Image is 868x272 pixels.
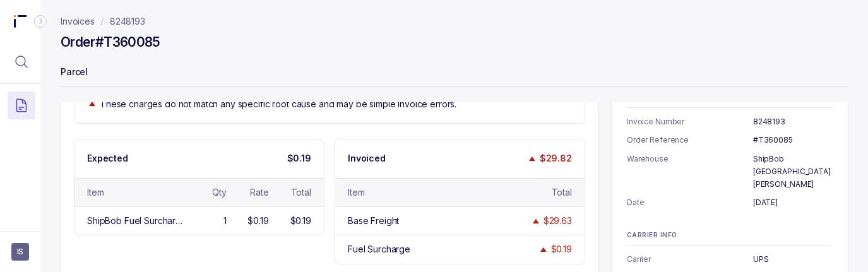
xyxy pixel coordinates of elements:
[348,186,364,199] div: Item
[87,215,184,227] div: ShipBob Fuel Surcharge < 1lb
[250,186,268,199] div: Rate
[61,61,848,86] p: Parcel
[61,33,160,51] h4: Order #T360085
[531,216,541,226] img: trend image
[87,186,104,199] div: Item
[627,232,833,239] p: CARRIER INFO
[348,215,399,227] div: Base Freight
[291,186,311,199] div: Total
[87,99,97,109] img: trend image
[8,48,35,76] button: Menu Icon Button MagnifyingGlassIcon
[223,215,227,227] div: 1
[753,134,833,146] p: #T360085
[753,153,833,190] p: ShipBob [GEOGRAPHIC_DATA][PERSON_NAME]
[627,253,753,266] p: Carrier
[538,245,549,254] img: trend image
[248,215,269,227] div: $0.19
[61,15,95,28] a: Invoices
[110,15,145,28] a: 8248193
[11,243,29,261] button: User initials
[348,152,386,165] p: Invoiced
[287,152,311,165] p: $0.19
[627,115,833,209] ul: Information Summary
[33,14,48,29] div: Collapse Icon
[8,92,35,119] button: Menu Icon Button DocumentTextIcon
[551,243,572,256] div: $0.19
[348,243,410,256] div: Fuel Surcharge
[540,152,572,165] p: $29.82
[61,15,145,28] nav: breadcrumb
[753,115,833,128] p: 8248193
[527,154,537,163] img: trend image
[753,253,833,266] p: UPS
[753,196,833,209] p: [DATE]
[627,115,753,128] p: Invoice Number
[627,134,753,146] p: Order Reference
[544,215,572,227] div: $29.63
[627,196,753,209] p: Date
[552,186,572,199] div: Total
[290,215,311,227] div: $0.19
[212,186,227,199] div: Qty
[627,153,753,190] p: Warehouse
[100,98,456,110] p: These charges do not match any specific root cause and may be simple invoice errors.
[87,152,128,165] p: Expected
